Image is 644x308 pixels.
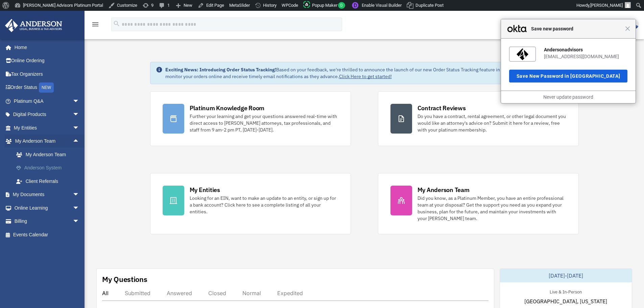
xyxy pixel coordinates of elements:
[5,228,90,241] a: Events Calendar
[517,48,528,60] img: fs0ql16bj1RAtaWtg696
[543,94,593,100] a: Never update password
[165,67,276,73] strong: Exciting News: Introducing Order Status Tracking!
[338,2,345,9] span: 0
[102,274,147,284] div: My Questions
[524,297,607,305] span: [GEOGRAPHIC_DATA], [US_STATE]
[5,54,90,68] a: Online Ordering
[190,186,220,194] div: My Entities
[5,121,90,135] a: My Entitiesarrow_drop_down
[573,11,609,38] a: Help Center
[190,104,265,112] div: Platinum Knowledge Room
[125,290,150,297] div: Submitted
[5,135,90,148] a: My Anderson Teamarrow_drop_up
[150,173,351,234] a: My Entities Looking for an EIN, want to make an update to an entity, or sign up for a bank accoun...
[9,161,90,175] a: Anderson System
[113,20,120,27] i: search
[73,215,86,229] span: arrow_drop_down
[378,173,579,234] a: My Anderson Team Did you know, as a Platinum Member, you have an entire professional team at your...
[91,20,99,28] i: menu
[5,94,90,108] a: Platinum Q&Aarrow_drop_down
[5,67,90,81] a: Tax Organizers
[3,19,64,32] img: Anderson Advisors Platinum Portal
[190,195,338,215] div: Looking for an EIN, want to make an update to an entity, or sign up for a bank account? Click her...
[102,290,109,297] div: All
[167,290,192,297] div: Answered
[190,113,338,133] div: Further your learning and get your questions answered real-time with direct access to [PERSON_NAM...
[544,288,587,295] div: Live & In-Person
[500,269,632,282] div: [DATE]-[DATE]
[418,113,566,133] div: Do you have a contract, rental agreement, or other legal document you would like an attorney's ad...
[150,91,351,146] a: Platinum Knowledge Room Further your learning and get your questions answered real-time with dire...
[528,25,625,33] span: Save new password
[418,104,466,112] div: Contract Reviews
[91,23,99,28] a: menu
[378,91,579,146] a: Contract Reviews Do you have a contract, rental agreement, or other legal document you would like...
[544,53,627,60] div: [EMAIL_ADDRESS][DOMAIN_NAME]
[242,290,261,297] div: Normal
[73,201,86,215] span: arrow_drop_down
[339,73,392,79] a: Click Here to get started!
[5,201,90,215] a: Online Learningarrow_drop_down
[418,195,566,222] div: Did you know, as a Platinum Member, you have an entire professional team at your disposal? Get th...
[9,148,90,161] a: My Anderson Team
[39,82,54,93] div: NEW
[5,41,86,54] a: Home
[73,121,86,135] span: arrow_drop_down
[165,66,573,80] div: Based on your feedback, we're thrilled to announce the launch of our new Order Status Tracking fe...
[5,188,90,202] a: My Documentsarrow_drop_down
[625,26,630,31] span: Close
[544,47,627,53] div: Andersonadvisors
[208,290,226,297] div: Closed
[73,135,86,148] span: arrow_drop_up
[5,108,90,121] a: Digital Productsarrow_drop_down
[418,186,470,194] div: My Anderson Team
[73,188,86,202] span: arrow_drop_down
[5,215,90,228] a: Billingarrow_drop_down
[509,70,627,82] button: Save New Password in [GEOGRAPHIC_DATA]
[73,94,86,108] span: arrow_drop_down
[590,3,623,8] span: [PERSON_NAME]
[9,174,90,188] a: Client Referrals
[5,81,90,95] a: Order StatusNEW
[277,290,303,297] div: Expedited
[73,108,86,122] span: arrow_drop_down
